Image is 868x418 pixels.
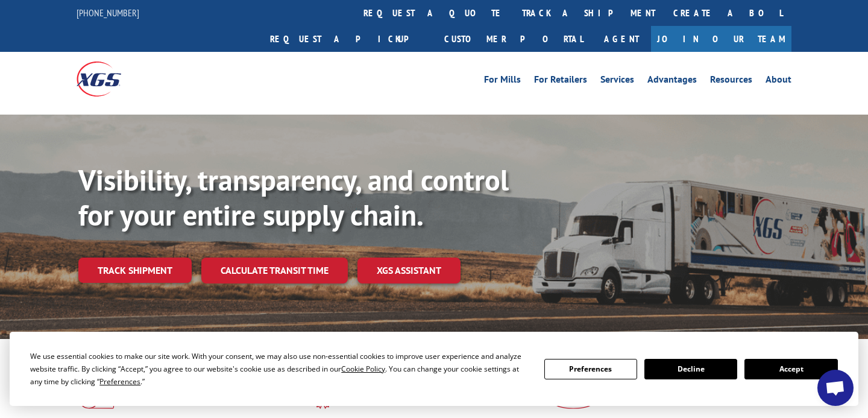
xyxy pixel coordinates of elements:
[201,258,348,283] a: Calculate transit time
[77,7,139,19] a: [PHONE_NUMBER]
[766,75,791,88] a: About
[341,364,385,374] span: Cookie Policy
[484,75,521,88] a: For Mills
[261,26,435,52] a: Request a pickup
[78,161,509,233] b: Visibility, transparency, and control for your entire supply chain.
[435,26,592,52] a: Customer Portal
[534,75,587,88] a: For Retailers
[600,75,634,88] a: Services
[78,258,192,283] a: Track shipment
[647,75,697,88] a: Advantages
[10,332,858,406] div: Cookie Consent Prompt
[710,75,752,88] a: Resources
[651,26,791,52] a: Join Our Team
[30,350,529,388] div: We use essential cookies to make our site work. With your consent, we may also use non-essential ...
[744,359,837,379] button: Accept
[544,359,637,379] button: Preferences
[357,258,461,283] a: XGS ASSISTANT
[99,376,140,387] span: Preferences
[592,26,651,52] a: Agent
[644,359,737,379] button: Decline
[817,370,854,406] div: Open chat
